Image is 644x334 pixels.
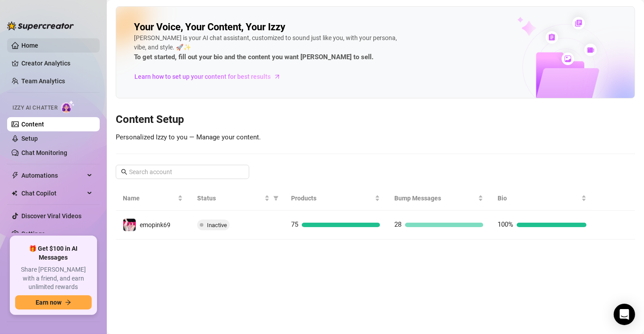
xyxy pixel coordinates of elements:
[15,265,92,292] span: Share [PERSON_NAME] with a friend, and earn unlimited rewards
[21,56,93,70] a: Creator Analytics
[490,186,594,211] th: Bio
[271,191,280,205] span: filter
[65,299,71,305] span: arrow-right
[21,135,38,142] a: Setup
[116,186,190,211] th: Name
[394,193,476,203] span: Bump Messages
[190,186,284,211] th: Status
[134,21,285,33] h2: Your Voice, Your Content, Your Izzy
[12,190,17,196] img: Chat Copilot
[116,113,635,127] h3: Content Setup
[134,53,373,61] strong: To get started, fill out your bio and the content you want [PERSON_NAME] to sell.
[21,42,38,49] a: Home
[129,167,237,177] input: Search account
[498,193,579,203] span: Bio
[123,193,176,203] span: Name
[21,149,67,156] a: Chat Monitoring
[197,193,263,203] span: Status
[12,172,19,179] span: thunderbolt
[21,121,44,128] a: Content
[134,33,401,63] div: [PERSON_NAME] is your AI chat assistant, customized to sound just like you, with your persona, vi...
[12,104,57,112] span: Izzy AI Chatter
[21,212,81,220] a: Discover Viral Videos
[21,230,45,237] a: Settings
[140,221,170,228] span: emopink69
[15,244,92,262] span: 🎁 Get $100 in AI Messages
[273,196,279,201] span: filter
[291,193,373,203] span: Products
[273,72,282,81] span: arrow-right
[394,220,401,228] span: 28
[614,304,635,325] div: Open Intercom Messenger
[121,169,127,175] span: search
[15,295,92,310] button: Earn nowarrow-right
[7,21,74,30] img: logo-BBDzfeDw.svg
[291,220,298,228] span: 75
[116,133,261,141] span: Personalized Izzy to you — Manage your content.
[134,69,288,84] a: Learn how to set up your content for best results
[387,186,490,211] th: Bump Messages
[498,220,513,228] span: 100%
[21,168,85,183] span: Automations
[61,100,75,113] img: AI Chatter
[134,72,271,81] span: Learn how to set up your content for best results
[21,77,65,85] a: Team Analytics
[21,186,85,200] span: Chat Copilot
[207,222,227,228] span: Inactive
[123,219,136,231] img: emopink69
[284,186,387,211] th: Products
[497,7,635,98] img: ai-chatter-content-library-cLFOSyPT.png
[36,299,61,306] span: Earn now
